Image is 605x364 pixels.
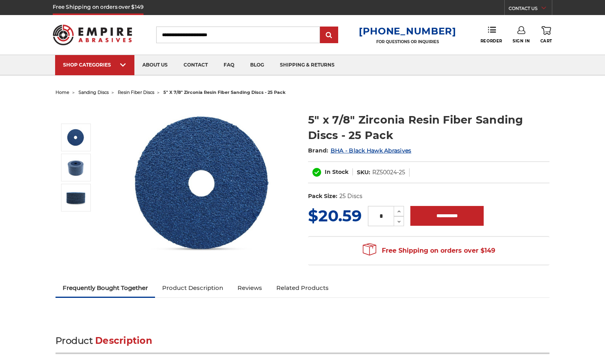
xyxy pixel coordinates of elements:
[325,168,348,175] span: In Stock
[308,112,549,143] h1: 5" x 7/8" Zirconia Resin Fiber Sanding Discs - 25 Pack
[272,55,343,75] a: shipping & returns
[56,90,69,95] a: home
[308,206,362,225] span: $20.59
[372,168,405,177] dd: RZ50024-25
[216,55,242,75] a: faq
[242,55,272,75] a: blog
[95,335,152,346] span: Description
[540,26,552,44] a: Cart
[331,147,412,154] a: BHA - Black Hawk Abrasives
[53,19,132,50] img: Empire Abrasives
[308,147,329,154] span: Brand:
[357,168,370,177] dt: SKU:
[78,90,109,95] a: sanding discs
[363,243,495,259] span: Free Shipping on orders over $149
[176,55,216,75] a: contact
[481,38,502,44] span: Reorder
[66,188,86,208] img: 5" zirconia resin fibre discs
[66,158,86,177] img: 5 inch zirconia resin fiber discs
[230,279,269,297] a: Reviews
[66,128,86,147] img: 5 inch zirc resin fiber disc
[308,192,337,200] dt: Pack Size:
[321,27,337,43] input: Submit
[339,192,362,200] dd: 25 Discs
[359,25,456,37] a: [PHONE_NUMBER]
[155,279,230,297] a: Product Description
[269,279,336,297] a: Related Products
[509,4,552,15] a: CONTACT US
[56,335,93,346] span: Product
[481,26,502,43] a: Reorder
[134,55,176,75] a: about us
[118,90,154,95] a: resin fiber discs
[63,62,126,68] div: SHOP CATEGORIES
[163,90,285,95] span: 5" x 7/8" zirconia resin fiber sanding discs - 25 pack
[359,39,456,44] p: FOR QUESTIONS OR INQUIRIES
[540,38,552,44] span: Cart
[56,279,155,297] a: Frequently Bought Together
[513,38,530,44] span: Sign In
[124,104,282,263] img: 5 inch zirc resin fiber disc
